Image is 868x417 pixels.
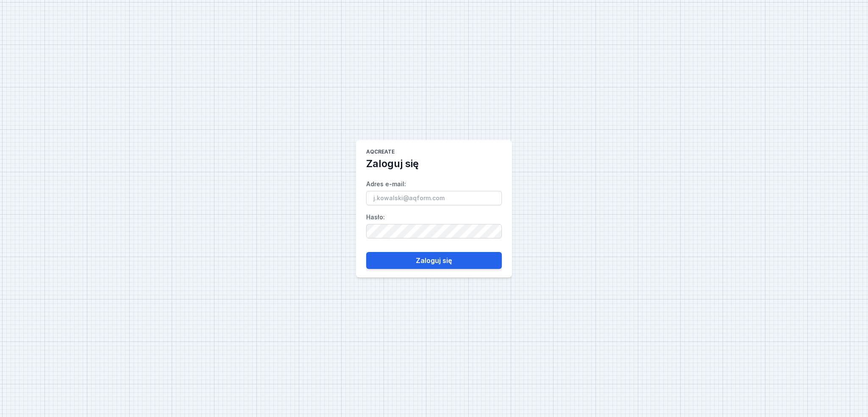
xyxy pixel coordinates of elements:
label: Hasło : [366,210,502,238]
h1: AQcreate [366,148,395,157]
button: Zaloguj się [366,252,502,269]
h2: Zaloguj się [366,157,419,171]
input: Hasło: [366,224,502,238]
input: Adres e-mail: [366,191,502,205]
label: Adres e-mail : [366,177,502,205]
